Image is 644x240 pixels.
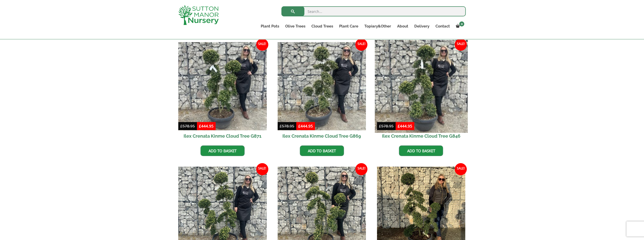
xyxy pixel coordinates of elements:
[298,124,301,129] span: £
[256,39,268,51] span: Sale!
[455,163,467,175] span: Sale!
[278,42,366,142] a: Sale! Ilex Crenata Kinme Cloud Tree G869
[178,5,219,25] img: logo
[377,42,465,142] a: Sale! Ilex Crenata Kinme Cloud Tree G846
[178,42,267,131] img: Ilex Crenata Kinme Cloud Tree G871
[199,124,201,129] span: £
[281,6,466,16] input: Search...
[256,163,268,175] span: Sale!
[258,23,282,30] a: Plant Pots
[432,23,453,30] a: Contact
[300,145,344,156] a: Add to basket: “Ilex Crenata Kinme Cloud Tree G869”
[200,145,245,156] a: Add to basket: “Ilex Crenata Kinme Cloud Tree G871”
[280,124,294,129] bdi: 578.95
[361,23,394,30] a: Topiary&Other
[282,23,308,30] a: Olive Trees
[178,42,267,142] a: Sale! Ilex Crenata Kinme Cloud Tree G871
[180,124,183,129] span: £
[375,40,467,133] img: Ilex Crenata Kinme Cloud Tree G846
[298,124,313,129] bdi: 444.95
[180,124,195,129] bdi: 578.95
[379,124,394,129] bdi: 578.95
[411,23,432,30] a: Delivery
[398,124,400,129] span: £
[453,23,466,30] a: 0
[399,145,443,156] a: Add to basket: “Ilex Crenata Kinme Cloud Tree G846”
[394,23,411,30] a: About
[459,21,464,26] span: 0
[278,42,366,131] img: Ilex Crenata Kinme Cloud Tree G869
[178,130,267,142] h2: Ilex Crenata Kinme Cloud Tree G871
[377,130,465,142] h2: Ilex Crenata Kinme Cloud Tree G846
[398,124,412,129] bdi: 444.95
[336,23,361,30] a: Plant Care
[280,124,282,129] span: £
[355,163,367,175] span: Sale!
[278,130,366,142] h2: Ilex Crenata Kinme Cloud Tree G869
[455,39,467,51] span: Sale!
[379,124,381,129] span: £
[355,39,367,51] span: Sale!
[308,23,336,30] a: Cloud Trees
[199,124,214,129] bdi: 444.95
